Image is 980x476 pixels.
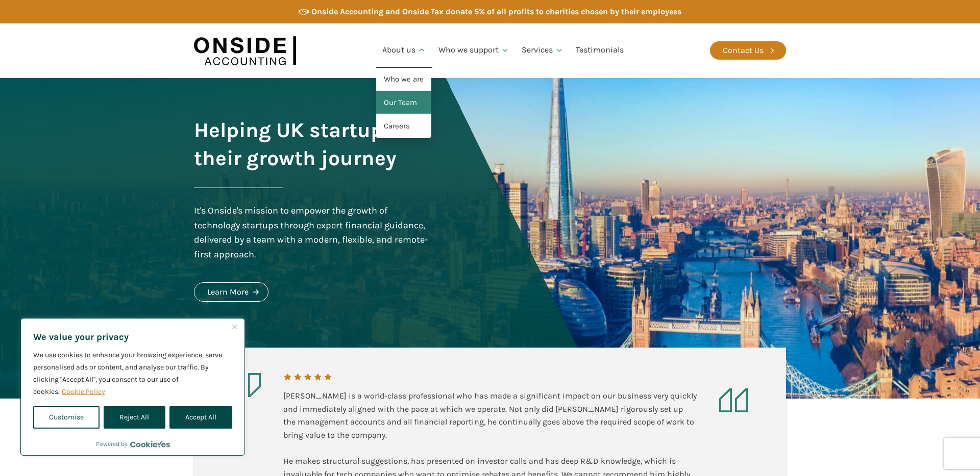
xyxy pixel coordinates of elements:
button: Customise [33,406,100,429]
button: Accept All [169,406,232,429]
p: We value your privacy [33,331,232,343]
div: We value your privacy [20,318,245,456]
button: Reject All [104,406,165,429]
a: Cookie Policy [61,387,106,396]
a: Who we support [432,33,516,68]
a: Contact Us [710,41,786,60]
button: Close [228,321,240,333]
img: Onside Accounting [194,31,296,70]
a: Services [516,33,570,68]
a: Learn More [194,282,268,302]
a: Testimonials [570,33,630,68]
a: Careers [376,115,431,138]
div: It's Onside's mission to empower the growth of technology startups through expert financial guida... [194,203,431,262]
img: Close [232,325,237,329]
div: Onside Accounting and Onside Tax donate 5% of all profits to charities chosen by their employees [311,5,681,18]
p: We use cookies to enhance your browsing experience, serve personalised ads or content, and analys... [33,349,232,398]
h1: Helping UK startups on their growth journey [194,116,431,172]
a: About us [376,33,432,68]
a: Who we are [376,68,431,91]
div: Contact Us [723,44,764,57]
a: Our Team [376,91,431,115]
a: Visit CookieYes website [130,441,170,447]
div: Powered by [96,439,170,449]
div: Learn More [207,285,249,299]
